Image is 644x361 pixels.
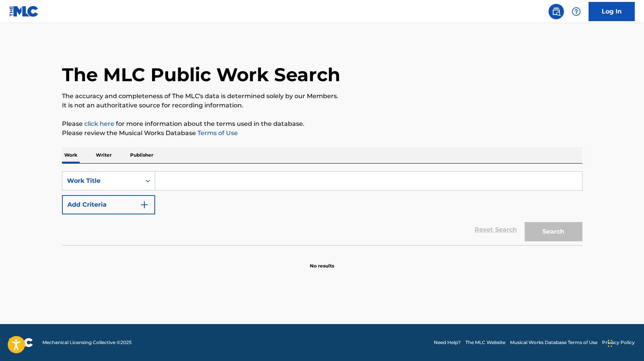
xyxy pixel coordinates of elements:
[84,120,114,127] a: click here
[62,101,582,110] p: It is not an authoritative source for recording information.
[310,253,334,269] p: No results
[62,129,582,138] p: Please review the Musical Works Database
[62,92,582,101] p: The accuracy and completeness of The MLC's data is determined solely by our Members.
[602,339,635,346] a: Privacy Policy
[196,129,238,137] a: Terms of Use
[608,332,612,355] div: Seret
[67,176,136,186] div: Work Title
[62,195,155,214] button: Add Criteria
[42,339,132,346] span: Mechanical Licensing Collective © 2025
[552,7,561,16] img: search
[569,4,584,19] div: Help
[465,339,505,346] a: The MLC Website
[62,171,582,245] form: Search Form
[62,63,340,86] h1: The MLC Public Work Search
[434,339,461,346] a: Need Help?
[140,200,149,209] img: 9d2ae6d4665cec9f34b9.svg
[606,324,644,361] iframe: Chat Widget
[62,119,582,129] p: Please for more information about the terms used in the database.
[606,324,644,361] div: Widget Obrolan
[9,6,39,17] img: MLC Logo
[94,147,114,163] p: Writer
[9,338,33,347] img: logo
[572,7,581,16] img: help
[549,4,564,19] a: Public Search
[510,339,597,346] a: Musical Works Database Terms of Use
[589,2,635,21] a: Log In
[62,147,80,163] p: Work
[128,147,156,163] p: Publisher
